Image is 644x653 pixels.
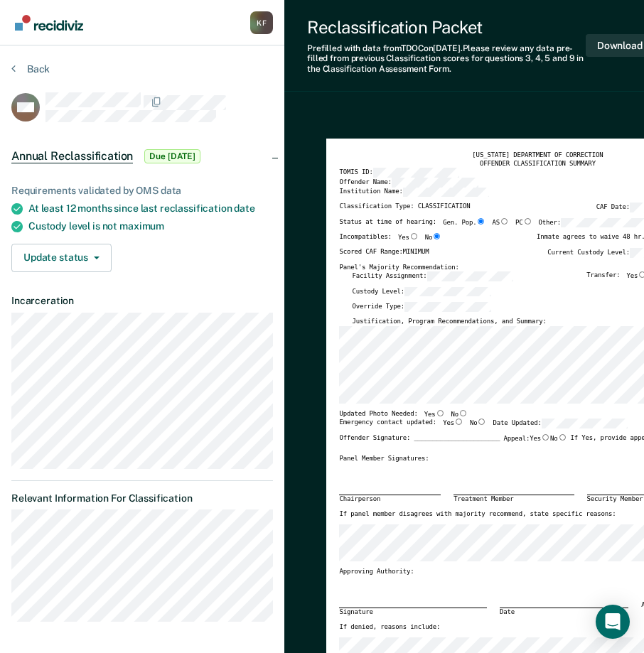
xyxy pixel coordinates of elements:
label: Override Type: [352,302,490,312]
div: Panel Member Signatures: [339,455,429,463]
div: Emergency contact updated: [339,419,628,434]
label: If panel member disagrees with majority recommend, state specific reasons: [339,510,616,519]
dt: Incarceration [11,295,273,307]
input: Offender Name: [392,178,478,188]
div: K F [250,11,273,34]
div: Prefilled with data from TDOC on [DATE] . Please review any data pre-filled from previous Classif... [307,43,586,74]
div: Signature [339,608,487,617]
input: TOMIS ID: [373,168,460,178]
span: Annual Reclassification [11,149,133,163]
input: Institution Name: [403,188,490,198]
div: Open Intercom Messenger [596,605,630,639]
label: Yes [398,233,419,242]
button: Profile dropdown button [250,11,273,34]
div: Updated Photo Needed: [339,410,468,419]
div: Date [500,608,628,617]
label: Classification Type: CLASSIFICATION [339,203,470,212]
label: Yes [530,434,550,443]
label: Appeal: [503,434,567,449]
input: Yes [454,419,463,425]
span: Due [DATE] [144,149,200,163]
input: No [458,410,468,416]
input: Gen. Pop. [476,218,485,225]
div: Custody level is not [28,220,273,232]
label: No [425,233,442,242]
input: Facility Assignment: [427,271,514,281]
label: Custody Level: [352,287,490,297]
label: Date Updated: [493,419,628,428]
button: Update status [11,244,112,272]
label: No [550,434,567,443]
input: Custody Level: [404,287,491,297]
div: At least 12 months since last reclassification [28,203,273,215]
label: If denied, reasons include: [339,623,440,632]
div: Reclassification Packet [307,17,586,38]
label: Justification, Program Recommendations, and Summary: [352,318,546,326]
label: PC [515,218,532,228]
label: Institution Name: [339,188,489,198]
label: No [451,410,468,419]
label: Offender Name: [339,178,478,188]
input: Yes [541,434,550,441]
input: AS [500,218,509,225]
input: Override Type: [404,302,491,312]
input: No [432,233,441,239]
span: date [234,203,254,214]
img: Recidiviz [15,15,83,31]
label: Gen. Pop. [443,218,485,228]
dt: Relevant Information For Classification [11,492,273,504]
div: Incompatibles: [339,233,441,248]
div: Requirements validated by OMS data [11,185,273,197]
label: No [470,419,487,428]
input: No [558,434,567,441]
label: AS [492,218,509,228]
span: maximum [119,220,164,232]
label: Yes [424,410,445,419]
input: PC [523,218,532,225]
label: Yes [443,419,463,428]
button: Back [11,63,50,75]
input: Yes [436,410,445,416]
label: Facility Assignment: [352,271,513,281]
input: Date Updated: [542,419,628,428]
div: Chairperson [339,495,441,504]
label: Scored CAF Range: MINIMUM [339,248,429,258]
input: No [477,419,486,425]
label: TOMIS ID: [339,168,459,178]
div: Treatment Member [454,495,574,504]
input: Yes [409,233,419,239]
